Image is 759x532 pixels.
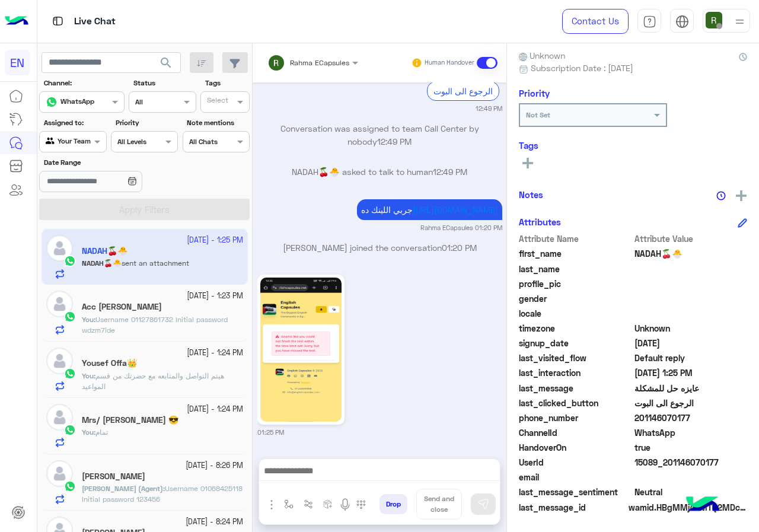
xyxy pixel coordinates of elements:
span: null [634,307,748,320]
a: [URL][DOMAIN_NAME] [413,205,498,215]
small: [DATE] - 1:23 PM [187,291,243,302]
span: last_interaction [519,367,632,379]
h5: Mrs/ Esraa Ibrahim 😎 [82,415,178,425]
img: send attachment [264,498,279,512]
small: 01:25 PM [257,428,284,437]
img: tab [50,14,65,28]
span: last_name [519,263,632,275]
img: defaultAdmin.png [46,291,73,317]
span: عايزه حل للمشكلة [634,382,748,394]
span: wamid.HBgMMjAxMTQ2MDcwMTc3FQIAEhggQUMzMzM5OEQ3MUIyMzYyNUI0QkQ1M0EwRjI2NUExQUUA [629,501,747,514]
span: Rahma ECapsules [290,58,349,67]
span: timezone [519,322,632,335]
span: UserId [519,456,632,469]
span: last_visited_flow [519,352,632,364]
img: send voice note [338,498,352,512]
span: هيتم التواصل والمتابعه مع حضرتك من قسم المواعيد [82,371,224,391]
span: gender [519,292,632,305]
span: search [159,56,173,70]
span: Default reply [634,352,748,364]
h6: Attributes [519,216,561,227]
div: الرجوع الى البوت [427,81,499,101]
span: You [82,428,94,437]
span: You [82,315,94,324]
span: email [519,471,632,483]
span: last_message_id [519,501,626,514]
img: WhatsApp [64,311,76,323]
small: [DATE] - 8:24 PM [186,517,243,528]
h6: Notes [519,189,543,200]
b: : [82,315,95,324]
span: NADAH🍒🐣 [634,247,748,260]
b: : [82,371,95,380]
span: last_message [519,382,632,394]
p: [PERSON_NAME] joined the conversation [257,241,502,254]
span: locale [519,307,632,320]
small: [DATE] - 1:24 PM [187,348,243,359]
span: 01:20 PM [442,243,477,253]
span: 12:49 PM [377,136,412,146]
h6: Tags [519,140,747,151]
span: first_name [519,247,632,260]
img: profile [732,14,747,29]
div: EN [5,50,30,75]
span: signup_date [519,337,632,349]
b: : [82,428,95,437]
small: 12:49 PM [476,104,502,113]
span: Attribute Value [634,232,748,245]
img: tab [675,15,689,28]
img: hulul-logo.png [682,485,723,526]
span: 201146070177 [634,412,748,424]
a: Contact Us [562,9,629,34]
img: 796713536603228.jpg [260,278,342,422]
span: Attribute Name [519,232,632,245]
label: Assigned to: [44,117,105,128]
span: 15089_201146070177 [634,456,748,469]
span: true [634,441,748,454]
button: Apply Filters [39,199,250,220]
small: Rahma ECapsules 01:20 PM [420,223,502,232]
button: select flow [279,495,299,514]
p: NADAH🍒🐣 asked to talk to human [257,165,502,178]
span: last_clicked_button [519,397,632,409]
span: Unknown [519,49,565,62]
span: Unknown [634,322,748,335]
img: Logo [5,9,28,34]
b: Not Set [526,110,550,119]
span: جربي اللينك ده [361,205,413,215]
span: 2025-06-23T15:57:57.243Z [634,337,748,349]
small: Human Handover [425,58,474,68]
img: notes [716,191,726,200]
span: Username 01127861732 Initial password wdzm7ide [82,315,228,335]
p: 15/10/2025, 1:20 PM [357,199,502,220]
span: 12:49 PM [433,167,467,177]
span: 2025-10-15T10:25:04.3837122Z [634,367,748,379]
h5: Yousef Offa👑 [82,358,137,368]
img: Trigger scenario [304,499,313,509]
img: send message [477,498,489,510]
span: الرجوع الى البوت [634,397,748,409]
a: tab [637,9,661,34]
span: ChannelId [519,426,632,439]
button: search [152,52,181,78]
span: 2 [634,426,748,439]
img: WhatsApp [64,424,76,436]
span: phone_number [519,412,632,424]
div: Select [205,95,228,109]
label: Priority [116,117,177,128]
span: null [634,292,748,305]
img: make a call [356,500,366,509]
span: [PERSON_NAME] (Agent) [82,484,163,493]
span: You [82,371,94,380]
img: create order [323,499,333,509]
b: : [82,484,165,493]
label: Date Range [44,157,177,168]
button: Send and close [416,489,462,520]
h6: Priority [519,88,550,98]
img: defaultAdmin.png [46,348,73,374]
label: Tags [205,78,248,88]
span: HandoverOn [519,441,632,454]
button: Trigger scenario [299,495,318,514]
button: create order [318,495,338,514]
img: defaultAdmin.png [46,460,73,487]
